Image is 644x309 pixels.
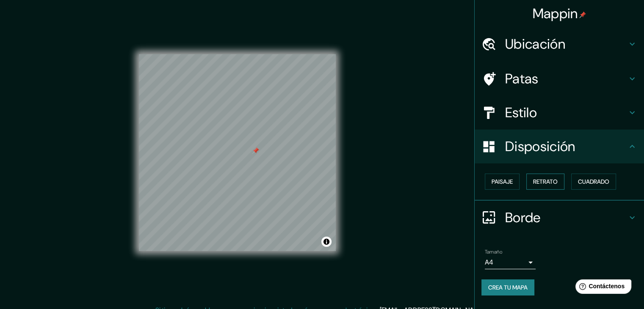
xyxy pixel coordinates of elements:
[481,279,534,295] button: Crea tu mapa
[505,138,575,155] font: Disposición
[485,258,493,267] font: A4
[475,27,644,61] div: Ubicación
[505,70,539,88] font: Patas
[485,248,502,255] font: Tamaño
[526,174,564,190] button: Retrato
[505,104,537,121] font: Estilo
[533,178,558,185] font: Retrato
[475,96,644,130] div: Estilo
[571,174,616,190] button: Cuadrado
[485,256,536,269] div: A4
[578,178,609,185] font: Cuadrado
[533,5,578,22] font: Mappin
[485,174,520,190] button: Paisaje
[579,11,586,18] img: pin-icon.png
[505,35,565,53] font: Ubicación
[569,276,635,300] iframe: Lanzador de widgets de ayuda
[475,130,644,163] div: Disposición
[139,54,336,251] canvas: Mapa
[492,178,513,185] font: Paisaje
[475,201,644,235] div: Borde
[321,237,332,247] button: Activar o desactivar atribución
[475,62,644,96] div: Patas
[505,209,541,226] font: Borde
[488,284,528,291] font: Crea tu mapa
